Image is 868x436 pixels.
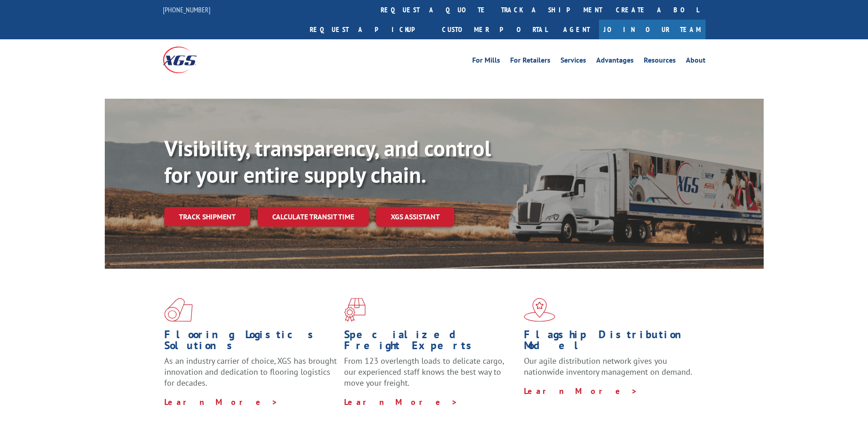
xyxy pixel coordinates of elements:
a: About [686,57,706,67]
b: Visibility, transparency, and control for your entire supply chain. [164,134,491,189]
span: Our agile distribution network gives you nationwide inventory management on demand. [524,356,692,377]
a: Learn More > [524,386,638,396]
a: Customer Portal [435,20,554,39]
a: XGS ASSISTANT [376,207,454,227]
h1: Flagship Distribution Model [524,329,697,356]
a: Services [561,57,586,67]
span: As an industry carrier of choice, XGS has brought innovation and dedication to flooring logistics... [164,356,337,388]
a: Track shipment [164,207,250,226]
a: [PHONE_NUMBER] [163,5,210,14]
a: Learn More > [164,397,278,407]
a: For Mills [472,57,500,67]
a: Join Our Team [599,20,706,39]
img: xgs-icon-total-supply-chain-intelligence-red [164,298,193,322]
a: Agent [554,20,599,39]
a: Learn More > [344,397,458,407]
h1: Specialized Freight Experts [344,329,517,356]
a: For Retailers [510,57,550,67]
a: Advantages [596,57,634,67]
a: Calculate transit time [258,207,369,227]
p: From 123 overlength loads to delicate cargo, our experienced staff knows the best way to move you... [344,356,517,396]
img: xgs-icon-focused-on-flooring-red [344,298,366,322]
h1: Flooring Logistics Solutions [164,329,337,356]
a: Resources [644,57,676,67]
img: xgs-icon-flagship-distribution-model-red [524,298,555,322]
a: Request a pickup [303,20,435,39]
